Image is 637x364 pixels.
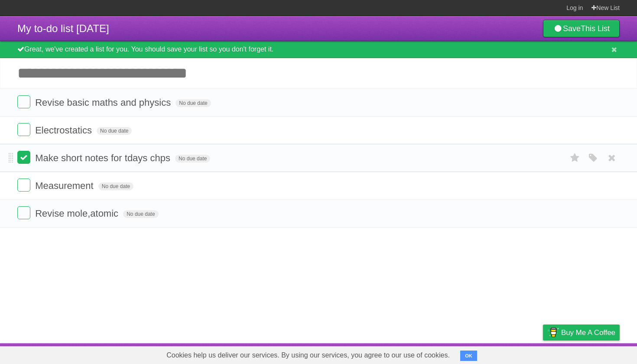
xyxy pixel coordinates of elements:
[17,95,30,108] label: Done
[98,182,133,190] span: No due date
[543,20,620,37] a: SaveThis List
[532,345,554,362] a: Privacy
[158,347,458,364] span: Cookies help us deliver our services. By using our services, you agree to our use of cookies.
[35,180,96,191] span: Measurement
[97,127,132,135] span: No due date
[565,345,620,362] a: Suggest a feature
[35,97,173,108] span: Revise basic maths and physics
[17,179,30,192] label: Done
[175,99,211,107] span: No due date
[17,23,109,34] span: My to-do list [DATE]
[35,208,120,219] span: Revise mole,atomic
[123,210,158,218] span: No due date
[17,123,30,136] label: Done
[502,345,521,362] a: Terms
[35,153,172,163] span: Make short notes for tdays chps
[543,325,620,341] a: Buy me a coffee
[175,155,210,162] span: No due date
[456,345,491,362] a: Developers
[17,151,30,164] label: Done
[460,351,477,361] button: OK
[35,125,94,136] span: Electrostatics
[581,24,610,33] b: This List
[567,151,583,165] label: Star task
[428,345,446,362] a: About
[547,325,559,340] img: Buy me a coffee
[17,206,30,219] label: Done
[561,325,615,340] span: Buy me a coffee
